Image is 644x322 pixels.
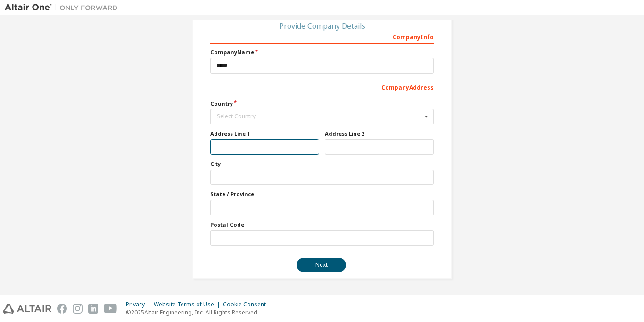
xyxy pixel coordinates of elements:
[154,301,223,308] div: Website Terms of Use
[57,304,67,314] img: facebook.svg
[3,304,51,314] img: altair_logo.svg
[210,160,434,168] label: City
[73,304,83,314] img: instagram.svg
[210,49,434,56] label: Company Name
[210,190,434,198] label: State / Province
[210,79,434,94] div: Company Address
[297,258,346,272] button: Next
[210,29,434,44] div: Company Info
[325,130,434,138] label: Address Line 2
[210,221,434,229] label: Postal Code
[5,3,123,12] img: Altair One
[126,301,154,308] div: Privacy
[223,301,272,308] div: Cookie Consent
[210,130,319,138] label: Address Line 1
[217,114,422,119] div: Select Country
[210,100,434,107] label: Country
[210,23,434,29] div: Provide Company Details
[126,308,272,316] p: © 2025 Altair Engineering, Inc. All Rights Reserved.
[88,304,98,314] img: linkedin.svg
[104,304,117,314] img: youtube.svg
